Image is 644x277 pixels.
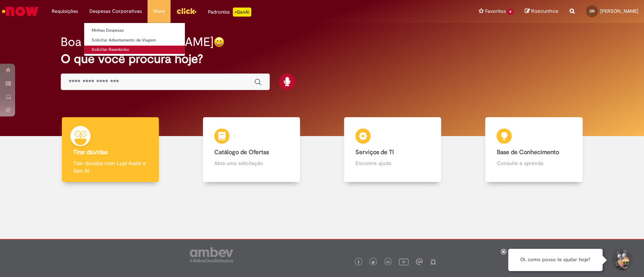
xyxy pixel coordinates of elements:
[73,148,108,156] b: Tirar dúvidas
[1,4,40,19] img: ServiceNow
[416,258,423,265] img: logo_footer_workplace.png
[214,37,224,47] img: happy-face.png
[84,46,185,54] a: Solicitar Reembolso
[430,258,437,265] img: logo_footer_naosei.png
[531,8,558,15] span: Rascunhos
[84,23,185,56] ul: Despesas Corporativas
[399,257,409,266] img: logo_footer_youtube.png
[52,8,78,15] span: Requisições
[73,159,148,174] p: Tirar dúvidas com Lupi Assist e Gen Ai
[61,35,214,49] h2: Boa tarde, [PERSON_NAME]
[496,148,559,156] b: Base de Conhecimento
[508,249,603,271] div: Oi, como posso te ajudar hoje?
[322,117,463,182] a: Serviços de TI Encontre ajuda
[355,159,430,167] p: Encontre ajuda
[507,9,513,15] span: 4
[355,148,394,156] b: Serviços de TI
[84,26,185,35] a: Minhas Despesas
[61,52,583,66] h2: O que você procura hoje?
[590,9,595,14] span: DR
[485,8,506,15] span: Favoritos
[153,8,165,15] span: More
[386,260,390,265] img: logo_footer_linkedin.png
[610,249,633,271] button: Iniciar Conversa de Suporte
[233,8,251,17] p: +GenAi
[525,8,558,15] a: Rascunhos
[176,5,197,17] img: click_logo_yellow_360x200.png
[371,260,375,264] img: logo_footer_twitter.png
[600,8,638,14] span: [PERSON_NAME]
[181,117,322,182] a: Catálogo de Ofertas Abra uma solicitação
[463,117,604,182] a: Base de Conhecimento Consulte e aprenda
[84,36,185,44] a: Solicitar Adiantamento de Viagem
[190,247,233,262] img: logo_footer_ambev_rotulo_gray.png
[40,117,181,182] a: Tirar dúvidas Tirar dúvidas com Lupi Assist e Gen Ai
[214,159,289,167] p: Abra uma solicitação
[214,148,269,156] b: Catálogo de Ofertas
[496,159,571,167] p: Consulte e aprenda
[208,8,251,17] div: Padroniza
[89,8,142,15] span: Despesas Corporativas
[357,260,360,264] img: logo_footer_facebook.png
